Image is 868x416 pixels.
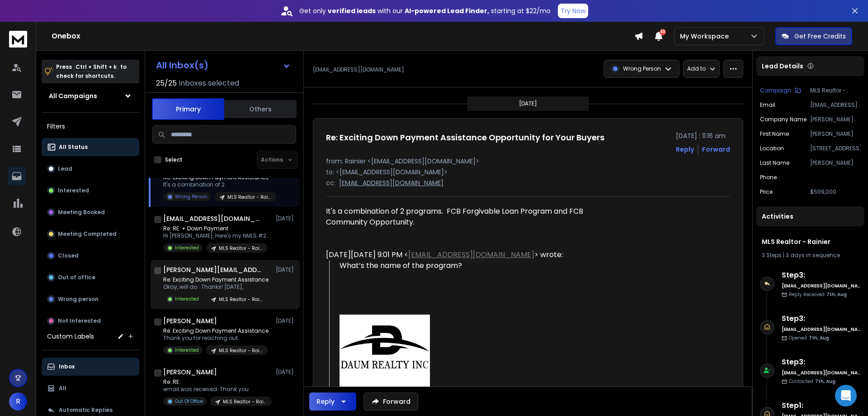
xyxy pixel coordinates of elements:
p: First Name [760,130,789,138]
h1: All Campaigns [49,91,97,100]
span: 7th, Aug [815,378,835,385]
p: Hi [PERSON_NAME], Here's my NMLS #254047. [163,232,272,239]
p: Company Name [760,116,807,123]
div: It's a combination of 2 programs. FCB Forgivable Loan Program and FCB Community Opportunity. [326,206,590,228]
p: All [59,385,66,392]
h1: [PERSON_NAME] [163,316,217,325]
p: Email [760,101,775,109]
p: [DATE] [519,100,537,107]
h1: Re: Exciting Down Payment Assistance Opportunity for Your Buyers [326,131,604,144]
h6: [EMAIL_ADDRESS][DOMAIN_NAME] [782,326,861,333]
button: Lead [42,160,139,178]
p: MLS Realtor - Rainier [223,398,266,405]
p: Last Name [760,159,789,167]
h1: MLS Realtor - Rainier [762,237,859,246]
p: Interested [175,296,199,302]
img: AIorK4ygm47tGswbCBbl56J3eoPAj5Ii_nMuoCnRMbryTk2I17Qlwjmf6n72I5TIQIeOirdk3p1mRw0 [340,315,430,392]
p: Re: Exciting Down Payment Assistance [163,276,269,283]
h1: All Inbox(s) [156,61,208,70]
span: 50 [660,29,666,35]
p: Get Free Credits [794,32,846,41]
p: [STREET_ADDRESS] [810,145,861,152]
p: Phone [760,174,777,181]
p: Contacted [789,378,835,385]
button: R [9,392,27,411]
p: MLS Realtor - Rainier [227,194,271,201]
h1: [PERSON_NAME][EMAIL_ADDRESS][DOMAIN_NAME] [163,265,263,274]
button: Meeting Booked [42,203,139,221]
button: Wrong person [42,290,139,308]
span: 7th, Aug [826,291,847,298]
p: Wrong Person [175,193,208,200]
button: Try Now [558,4,588,18]
p: MLS Realtor - Rainier [219,347,262,354]
p: Interested [58,187,89,194]
p: Wrong Person [623,65,661,72]
button: Closed [42,247,139,265]
p: [EMAIL_ADDRESS][DOMAIN_NAME] [339,178,443,187]
h6: Step 3 : [782,270,861,281]
p: cc: [326,178,335,187]
div: Forward [702,145,730,154]
button: Forward [363,392,418,411]
p: Re: RE: + Down Payment [163,225,272,232]
p: All Status [59,143,88,151]
button: Reply [309,392,356,411]
p: email was received. Thank you [163,386,272,393]
p: My Workspace [680,32,732,41]
p: Try Now [561,6,585,15]
button: Campaign [760,87,801,94]
button: Out of office [42,268,139,287]
p: location [760,145,784,152]
p: Closed [58,252,79,259]
label: Select [165,156,183,163]
button: Primary [152,98,224,120]
strong: verified leads [328,6,376,15]
p: Not Interested [58,317,101,325]
button: Others [224,99,297,119]
p: Campaign [760,87,791,94]
p: [DATE] [276,317,296,325]
button: All [42,379,139,397]
p: $509,000 [810,188,861,196]
h6: Step 3 : [782,357,861,368]
h3: Inboxes selected [179,78,239,89]
span: 3 Steps [762,251,782,259]
p: Interested [175,244,199,251]
span: Ctrl + Shift + k [74,62,118,72]
button: Reply [676,145,694,154]
div: Open Intercom Messenger [835,385,857,406]
p: MLS Realtor - Rainier [810,87,861,94]
p: Re: RE: [163,378,272,386]
p: to: <[EMAIL_ADDRESS][DOMAIN_NAME]> [326,167,730,177]
p: [EMAIL_ADDRESS][DOMAIN_NAME] [810,101,861,109]
p: [DATE] [276,368,296,376]
p: Out of office [58,274,95,281]
p: [PERSON_NAME] Realty Inc [810,116,861,123]
h1: Onebox [52,31,634,42]
h3: Filters [42,120,139,133]
p: Okay, will do. Thanks! [DATE], [163,283,269,291]
p: Inbox [59,363,75,370]
p: Opened [789,335,829,341]
button: Not Interested [42,312,139,330]
button: All Status [42,138,139,156]
button: Get Free Credits [775,27,852,45]
div: Activities [756,206,864,226]
p: [PERSON_NAME] [810,159,861,167]
p: [DATE] [276,215,296,222]
p: Reply Received [789,291,847,298]
button: Interested [42,182,139,200]
p: MLS Realtor - Rainier [219,296,262,303]
p: Meeting Completed [58,230,117,238]
img: logo [9,31,27,48]
p: It's a combination of 2 [163,181,272,188]
h6: [EMAIL_ADDRESS][DOMAIN_NAME] [782,369,861,376]
button: Inbox [42,358,139,376]
p: Meeting Booked [58,209,105,216]
p: Wrong person [58,296,99,303]
div: [DATE][DATE] 9:01 PM < > wrote: [326,249,590,260]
